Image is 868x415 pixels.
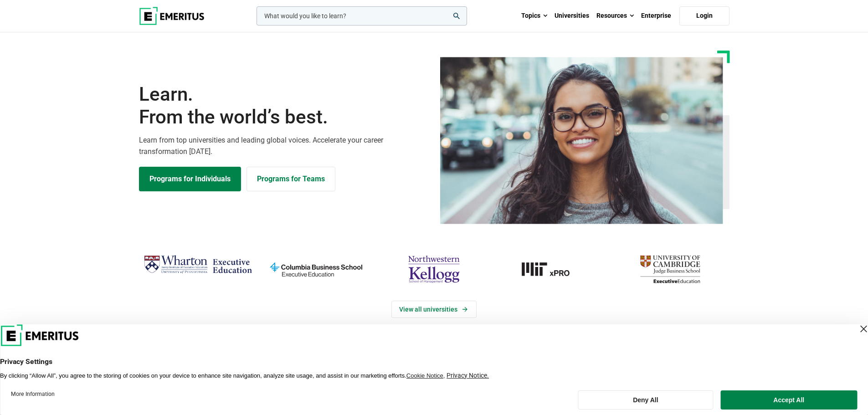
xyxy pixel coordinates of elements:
[247,167,335,191] a: Explore for Business
[139,134,429,158] p: Learn from top universities and leading global voices. Accelerate your career transformation [DATE].
[139,106,429,128] span: From the world’s best.
[391,301,477,318] a: View Universities
[616,251,724,287] img: cambridge-judge-business-school
[144,251,252,278] img: Wharton Executive Education
[498,251,606,287] img: MIT xPRO
[380,251,488,287] img: northwestern-kellogg
[498,251,606,287] a: MIT-xPRO
[440,57,723,224] img: Learn from the world's best
[139,83,429,129] h1: Learn.
[262,251,370,287] img: columbia-business-school
[679,6,729,26] a: Login
[257,6,467,26] input: woocommerce-product-search-field-0
[139,167,241,191] a: Explore Programs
